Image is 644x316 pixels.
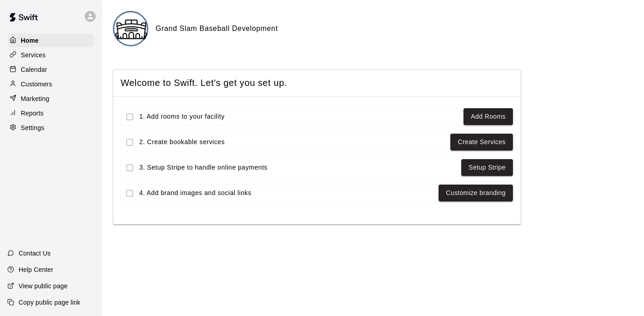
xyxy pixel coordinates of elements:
p: Marketing [21,94,49,103]
button: Add Rooms [463,108,513,125]
p: Copy public page link [19,298,80,307]
p: Customers [21,80,52,89]
a: Home [7,34,95,47]
p: Calendar [21,65,47,74]
p: Services [21,50,46,60]
p: Help Center [19,265,53,274]
img: Grand Slam Baseball Development logo [114,12,148,46]
span: 3. Setup Stripe to handle online payments [139,163,458,172]
span: 1. Add rooms to your facility [139,112,460,121]
p: Reports [21,109,44,118]
a: Customize branding [446,187,506,199]
h6: Grand Slam Baseball Development [156,23,278,35]
a: Marketing [7,92,95,105]
p: Settings [21,123,44,132]
a: Reports [7,106,95,120]
button: Setup Stripe [461,159,513,176]
p: Contact Us [19,249,51,258]
a: Customers [7,77,95,91]
a: Services [7,48,95,62]
a: Settings [7,121,95,135]
a: Create Services [458,136,506,148]
a: Calendar [7,63,95,76]
span: 4. Add brand images and social links [139,188,435,198]
a: Setup Stripe [468,162,506,173]
p: View public page [19,281,68,291]
span: Welcome to Swift. Let's get you set up. [121,77,513,89]
span: 2. Create bookable services [139,137,447,147]
p: Home [21,36,39,45]
button: Customize branding [439,185,513,201]
a: Add Rooms [471,111,506,122]
button: Create Services [450,134,513,150]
